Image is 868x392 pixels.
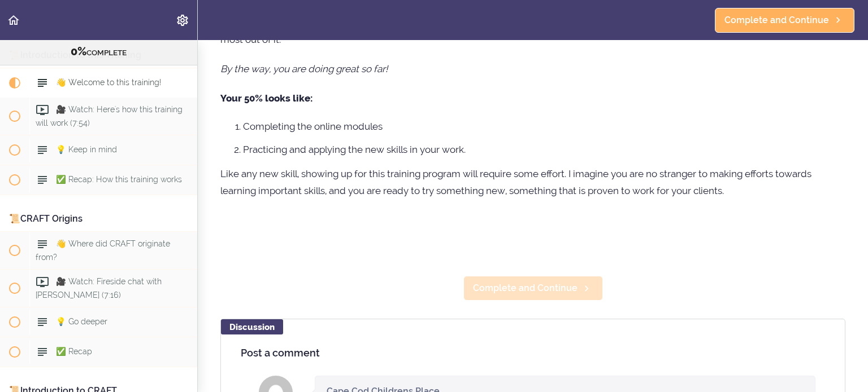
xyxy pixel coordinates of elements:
span: 0% [71,45,86,58]
div: Discussion [221,319,283,334]
span: ✅ Recap: How this training works [56,175,182,184]
svg: Settings Menu [176,14,189,27]
span: 👋 Where did CRAFT originate from? [36,239,170,261]
span: 💡 Keep in mind [56,145,117,154]
span: 🎥 Watch: Fireside chat with [PERSON_NAME] (7:16) [36,277,162,299]
li: Completing the online modules [243,119,845,134]
a: Complete and Continue [715,8,854,33]
p: Like any new skill, showing up for this training program will require some effort. I imagine you ... [220,165,845,199]
a: Complete and Continue [463,276,603,301]
span: 💡 Go deeper [56,317,107,326]
span: 🎥 Watch: Here's how this training will work (7:54) [36,105,183,127]
span: Complete and Continue [724,14,829,27]
em: By the way, you are doing great so far! [220,63,388,74]
svg: Back to course curriculum [7,14,20,27]
span: ✅ Recap [56,347,92,356]
span: Complete and Continue [473,281,578,295]
h4: Post a comment [241,347,825,359]
span: 👋 Welcome to this training! [56,78,161,87]
div: COMPLETE [14,45,183,59]
strong: Your 50% looks like: [220,93,313,104]
li: Practicing and applying the new skills in your work. [243,142,845,157]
